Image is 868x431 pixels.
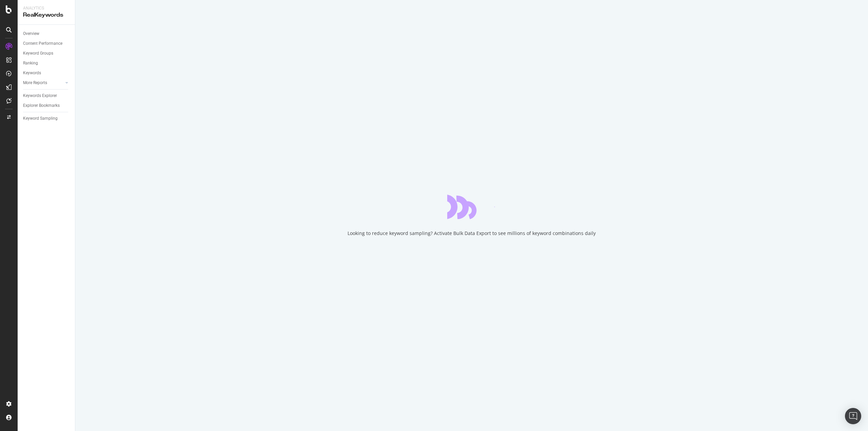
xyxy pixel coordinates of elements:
a: Keywords [23,70,70,77]
div: Open Intercom Messenger [845,408,861,424]
div: RealKeywords [23,11,70,19]
div: More Reports [23,79,47,86]
a: Content Performance [23,40,70,47]
a: Explorer Bookmarks [23,102,70,109]
div: Overview [23,30,39,37]
div: Keyword Sampling [23,115,58,122]
a: Ranking [23,60,70,67]
a: Keyword Groups [23,50,70,57]
div: Keywords [23,70,41,77]
div: Analytics [23,5,70,11]
div: Keywords Explorer [23,92,57,99]
div: Looking to reduce keyword sampling? Activate Bulk Data Export to see millions of keyword combinat... [348,230,596,237]
a: Keywords Explorer [23,92,70,99]
a: Overview [23,30,70,37]
div: Ranking [23,60,38,67]
div: Explorer Bookmarks [23,102,60,109]
div: Keyword Groups [23,50,53,57]
a: Keyword Sampling [23,115,70,122]
a: More Reports [23,79,63,86]
div: Content Performance [23,40,62,47]
div: animation [447,195,496,219]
